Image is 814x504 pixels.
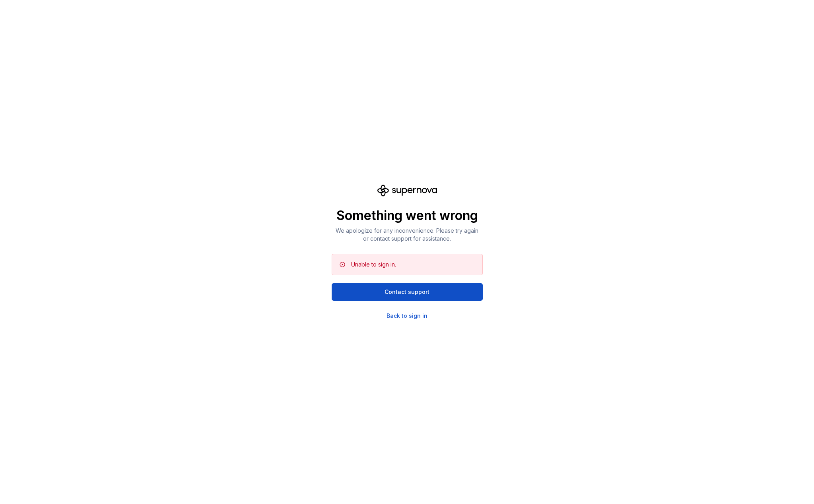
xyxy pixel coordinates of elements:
[332,283,483,301] button: Contact support
[332,227,483,243] p: We apologize for any inconvenience. Please try again or contact support for assistance.
[332,208,483,224] p: Something went wrong
[387,312,427,320] a: Back to sign in
[351,261,396,269] div: Unable to sign in.
[385,288,429,296] span: Contact support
